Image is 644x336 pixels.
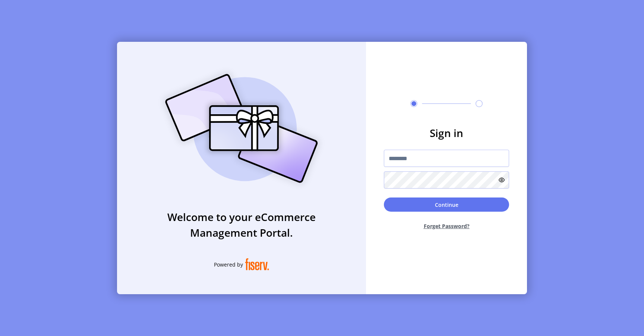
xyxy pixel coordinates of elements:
h3: Sign in [384,125,509,141]
button: Continue [384,197,509,212]
span: Powered by [214,261,243,268]
button: Forget Password? [384,216,509,236]
img: card_Illustration.svg [154,66,329,191]
h3: Welcome to your eCommerce Management Portal. [117,209,366,240]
